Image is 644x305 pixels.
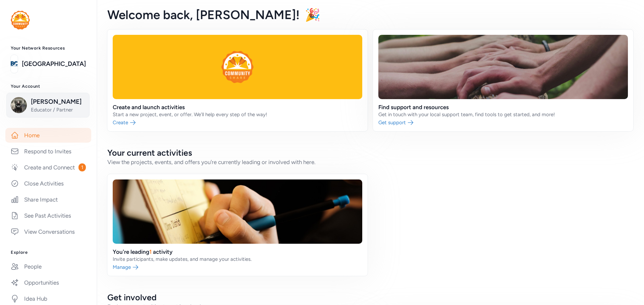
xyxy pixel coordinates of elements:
a: Close Activities [5,176,91,191]
img: logo [11,11,30,29]
h3: Explore [11,250,86,255]
a: People [5,259,91,274]
h2: Your current activities [107,147,633,158]
a: Respond to Invites [5,144,91,159]
a: Opportunities [5,275,91,290]
div: View the projects, events, and offers you're currently leading or involved with here. [107,158,633,166]
a: Share Impact [5,192,91,207]
h3: Your Account [11,84,86,89]
img: logo [11,57,18,71]
span: [PERSON_NAME] [31,97,85,106]
a: View Conversations [5,224,91,239]
span: Welcome back , [PERSON_NAME]! [107,7,300,22]
a: See Past Activities [5,208,91,223]
h2: Get involved [107,292,633,303]
a: Create and Connect1 [5,160,91,175]
span: Educator / Partner [31,106,85,113]
span: 1 [78,163,86,171]
h3: Your Network Resources [11,46,86,51]
button: [PERSON_NAME]Educator / Partner [6,93,90,118]
a: Home [5,128,91,143]
span: 🎉 [305,7,320,22]
a: [GEOGRAPHIC_DATA] [22,59,86,69]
